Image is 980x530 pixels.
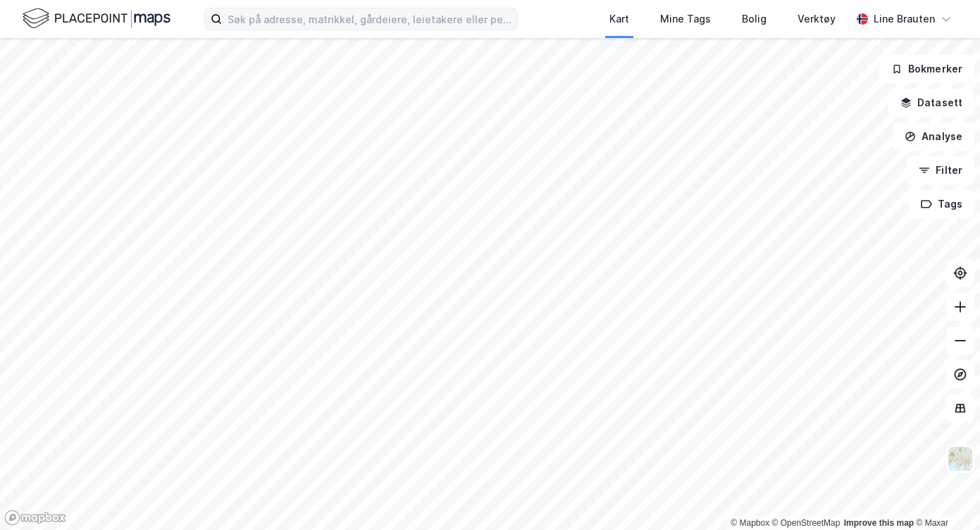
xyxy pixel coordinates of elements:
[910,462,980,530] iframe: Chat Widget
[4,510,66,526] a: Mapbox homepage
[23,6,170,31] img: logo.f888ab2527a4732fd821a326f86c7f29.svg
[874,11,935,27] div: Line Brauten
[888,89,974,117] button: Datasett
[909,190,974,218] button: Tags
[798,11,836,27] div: Verktøy
[910,462,980,530] div: Kontrollprogram for chat
[947,446,974,472] img: Z
[742,11,767,27] div: Bolig
[844,518,914,528] a: Improve this map
[772,518,841,528] a: OpenStreetMap
[879,55,974,83] button: Bokmerker
[609,11,629,27] div: Kart
[222,8,517,30] input: Søk på adresse, matrikkel, gårdeiere, leietakere eller personer
[660,11,711,27] div: Mine Tags
[893,122,974,151] button: Analyse
[907,156,974,184] button: Filter
[731,518,769,528] a: Mapbox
